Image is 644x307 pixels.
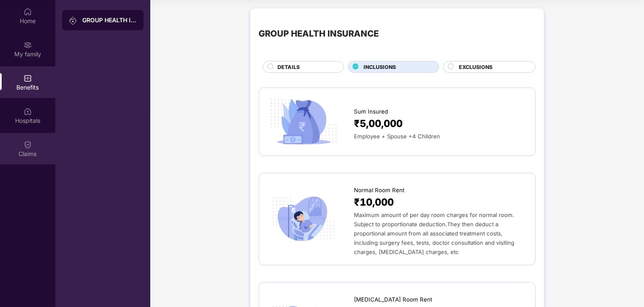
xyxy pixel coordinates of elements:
img: icon [267,194,340,244]
span: Normal Room Rent [354,186,404,195]
span: DETAILS [277,63,300,71]
span: Maximum amount of per day room charges for normal room. Subject to proportionate deduction.They t... [354,212,514,255]
img: svg+xml;base64,PHN2ZyBpZD0iSG9tZSIgeG1sbnM9Imh0dHA6Ly93d3cudzMub3JnLzIwMDAvc3ZnIiB3aWR0aD0iMjAiIG... [24,8,32,16]
span: INCLUSIONS [364,63,396,71]
span: [MEDICAL_DATA] Room Rent [354,295,432,304]
div: GROUP HEALTH INSURANCE [259,27,379,40]
img: svg+xml;base64,PHN2ZyBpZD0iSG9zcGl0YWxzIiB4bWxucz0iaHR0cDovL3d3dy53My5vcmcvMjAwMC9zdmciIHdpZHRoPS... [24,107,32,116]
span: ₹5,00,000 [354,116,403,132]
span: Sum Insured [354,107,388,116]
img: svg+xml;base64,PHN2ZyB3aWR0aD0iMjAiIGhlaWdodD0iMjAiIHZpZXdCb3g9IjAgMCAyMCAyMCIgZmlsbD0ibm9uZSIgeG... [24,41,32,49]
span: ₹10,000 [354,195,394,210]
img: svg+xml;base64,PHN2ZyBpZD0iQ2xhaW0iIHhtbG5zPSJodHRwOi8vd3d3LnczLm9yZy8yMDAwL3N2ZyIgd2lkdGg9IjIwIi... [24,140,32,149]
img: svg+xml;base64,PHN2ZyB3aWR0aD0iMjAiIGhlaWdodD0iMjAiIHZpZXdCb3g9IjAgMCAyMCAyMCIgZmlsbD0ibm9uZSIgeG... [69,16,77,25]
span: EXCLUSIONS [459,63,492,71]
div: GROUP HEALTH INSURANCE [82,16,137,24]
img: icon [267,96,340,147]
span: Employee + Spouse +4 Children [354,133,440,140]
img: svg+xml;base64,PHN2ZyBpZD0iQmVuZWZpdHMiIHhtbG5zPSJodHRwOi8vd3d3LnczLm9yZy8yMDAwL3N2ZyIgd2lkdGg9Ij... [24,74,32,82]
